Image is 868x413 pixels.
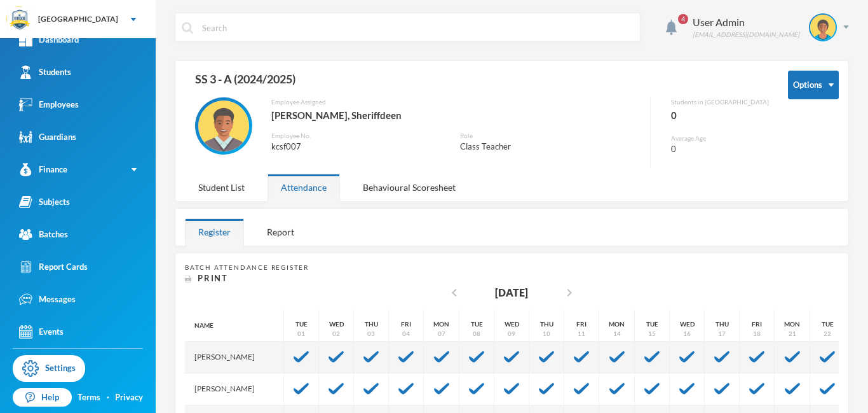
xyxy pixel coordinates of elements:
[7,7,32,32] img: logo
[13,355,85,382] a: Settings
[185,263,309,271] span: Batch Attendance Register
[185,71,769,97] div: SS 3 - A (2024/2025)
[19,66,71,79] div: Students
[784,319,800,329] div: Mon
[505,319,519,329] div: Wed
[295,319,308,329] div: Tue
[19,293,76,306] div: Messages
[271,141,441,153] div: kcsf007
[671,107,769,123] div: 0
[671,143,769,156] div: 0
[185,218,244,246] div: Register
[19,130,76,144] div: Guardians
[613,329,621,339] div: 14
[576,319,587,329] div: Fri
[678,14,688,24] span: 4
[810,15,836,40] img: STUDENT
[824,329,831,339] div: 22
[671,97,769,107] div: Students in [GEOGRAPHIC_DATA]
[473,329,480,339] div: 08
[495,285,528,300] div: [DATE]
[19,33,79,46] div: Dashboard
[402,329,410,339] div: 04
[540,319,553,329] div: Thu
[508,329,515,339] div: 09
[752,319,762,329] div: Fri
[438,329,445,339] div: 07
[78,391,100,404] a: Terms
[271,131,441,141] div: Employee No.
[715,319,729,329] div: Thu
[185,342,284,374] div: [PERSON_NAME]
[460,141,641,153] div: Class Teacher
[646,319,658,329] div: Tue
[433,319,449,329] div: Mon
[788,71,839,99] button: Options
[471,319,483,329] div: Tue
[19,195,70,209] div: Subjects
[19,163,67,176] div: Finance
[447,285,462,300] i: chevron_left
[401,319,411,329] div: Fri
[19,325,64,339] div: Events
[271,97,641,107] div: Employee Assigned
[562,285,577,300] i: chevron_right
[185,310,284,342] div: Name
[198,273,228,283] span: Print
[254,218,308,246] div: Report
[671,134,769,143] div: Average Age
[107,391,109,404] div: ·
[19,98,79,111] div: Employees
[789,329,796,339] div: 21
[271,107,641,123] div: [PERSON_NAME], Sheriffdeen
[367,329,375,339] div: 03
[182,22,193,34] img: search
[693,30,799,39] div: [EMAIL_ADDRESS][DOMAIN_NAME]
[332,329,340,339] div: 02
[543,329,550,339] div: 10
[329,319,344,329] div: Wed
[268,174,340,201] div: Attendance
[365,319,378,329] div: Thu
[693,15,799,30] div: User Admin
[609,319,625,329] div: Mon
[13,388,72,407] a: Help
[753,329,761,339] div: 18
[578,329,585,339] div: 11
[460,131,641,141] div: Role
[718,329,726,339] div: 17
[683,329,691,339] div: 16
[198,101,249,151] img: EMPLOYEE
[349,174,469,201] div: Behavioural Scoresheet
[19,260,88,274] div: Report Cards
[297,329,305,339] div: 01
[201,13,634,42] input: Search
[185,374,284,405] div: [PERSON_NAME]
[648,329,656,339] div: 15
[680,319,695,329] div: Wed
[115,391,143,404] a: Privacy
[822,319,834,329] div: Tue
[185,174,258,201] div: Student List
[19,228,68,241] div: Batches
[38,13,118,25] div: [GEOGRAPHIC_DATA]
